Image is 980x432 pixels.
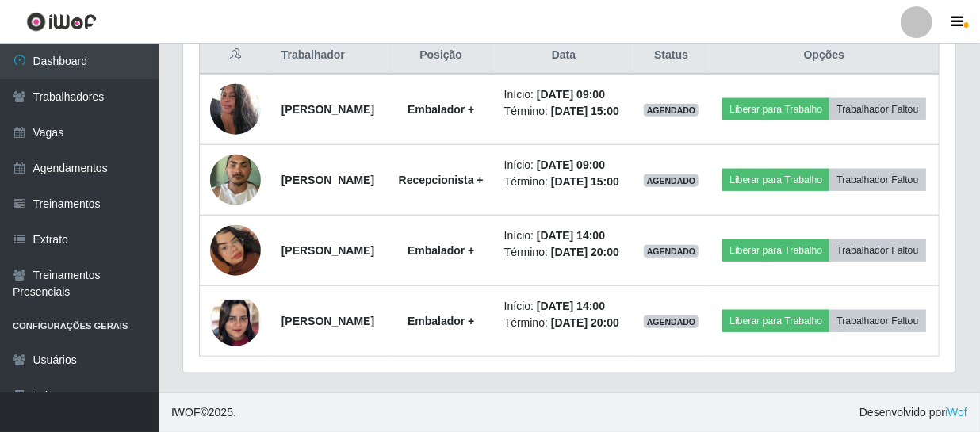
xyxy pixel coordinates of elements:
th: Posição [388,37,495,75]
th: Status [633,37,710,75]
a: iWof [945,406,967,419]
img: 1672695998184.jpeg [210,76,261,143]
li: Início: [504,157,624,174]
time: [DATE] 15:00 [551,105,619,117]
li: Início: [504,227,624,244]
li: Término: [504,315,624,331]
time: [DATE] 14:00 [537,229,605,242]
li: Término: [504,103,624,120]
img: CoreUI Logo [26,12,97,32]
li: Início: [504,298,624,315]
strong: Embalador + [408,244,474,257]
span: Desenvolvido por [859,404,967,421]
span: IWOF [171,406,201,419]
li: Início: [504,86,624,103]
time: [DATE] 09:00 [537,88,605,101]
button: Trabalhador Faltou [829,98,925,120]
button: Liberar para Trabalho [722,239,829,262]
button: Trabalhador Faltou [829,239,925,262]
img: 1737051124467.jpeg [210,146,261,213]
span: AGENDADO [644,315,699,328]
button: Liberar para Trabalho [722,98,829,120]
button: Trabalhador Faltou [829,310,925,332]
th: Opções [710,37,940,75]
strong: [PERSON_NAME] [281,174,374,186]
strong: [PERSON_NAME] [281,315,374,327]
time: [DATE] 20:00 [551,246,619,258]
strong: Embalador + [408,315,474,327]
li: Término: [504,244,624,261]
strong: [PERSON_NAME] [281,244,374,257]
time: [DATE] 14:00 [537,300,605,312]
time: [DATE] 20:00 [551,316,619,329]
span: AGENDADO [644,174,699,187]
button: Liberar para Trabalho [722,169,829,191]
th: Data [495,37,634,75]
span: AGENDADO [644,245,699,258]
strong: Recepcionista + [399,174,484,186]
img: 1721310780980.jpeg [210,266,261,377]
button: Liberar para Trabalho [722,310,829,332]
button: Trabalhador Faltou [829,169,925,191]
time: [DATE] 15:00 [551,175,619,188]
img: 1756135757654.jpeg [210,205,261,296]
span: AGENDADO [644,104,699,117]
strong: [PERSON_NAME] [281,103,374,116]
li: Término: [504,174,624,190]
strong: Embalador + [408,103,474,116]
time: [DATE] 09:00 [537,159,605,171]
span: © 2025 . [171,404,236,421]
th: Trabalhador [272,37,388,75]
